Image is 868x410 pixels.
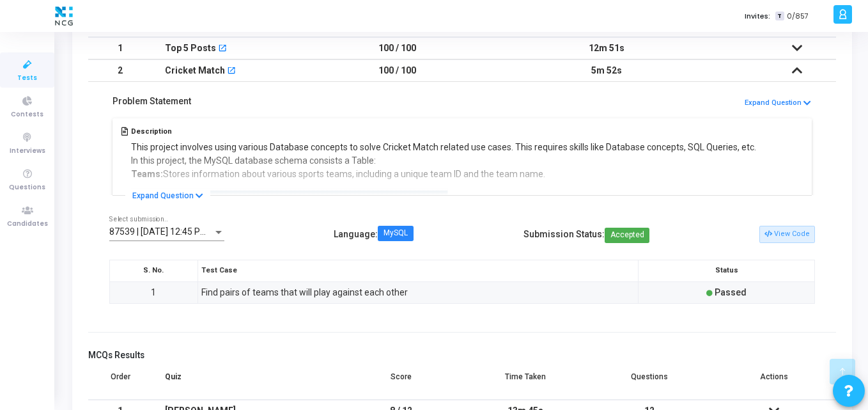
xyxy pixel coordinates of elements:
[339,59,455,82] td: 100 / 100
[7,219,48,230] span: Candidates
[227,67,236,76] mat-icon: open_in_new
[744,97,812,109] button: Expand Question
[88,364,152,400] th: Order
[759,226,815,242] button: View Code
[125,189,210,202] button: Expand Question
[112,96,191,107] h5: Problem Statement
[131,141,756,181] p: This project involves using various Database concepts to solve Cricket Match related use cases. T...
[384,230,408,237] div: MySQL
[787,11,809,22] span: 0/857
[110,281,198,303] td: 1
[52,3,76,29] img: logo
[587,364,711,400] th: Questions
[198,260,638,281] th: Test Case
[334,224,414,245] div: Language :
[165,38,216,59] div: Top 5 Posts
[11,109,43,120] span: Contests
[639,260,815,281] th: Status
[455,59,758,82] td: 5m 52s
[165,60,225,81] div: Cricket Match
[712,364,836,400] th: Actions
[88,59,152,82] td: 2
[463,364,587,400] th: Time Taken
[9,182,45,193] span: Questions
[10,146,45,157] span: Interviews
[455,37,758,59] td: 12m 51s
[131,127,756,136] h5: Description
[745,11,770,22] label: Invites:
[339,37,455,59] td: 100 / 100
[775,12,784,21] span: T
[110,260,198,281] th: S. No.
[218,45,227,54] mat-icon: open_in_new
[17,73,37,84] span: Tests
[339,364,463,400] th: Score
[715,287,747,297] span: Passed
[152,364,339,400] th: Quiz
[88,350,836,361] h5: MCQs Results
[523,224,650,245] div: Submission Status:
[605,228,650,243] span: Accepted
[88,37,152,59] td: 1
[109,226,250,237] span: 87539 | [DATE] 12:45 PM IST (Best)
[198,281,638,303] td: Find pairs of teams that will play against each other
